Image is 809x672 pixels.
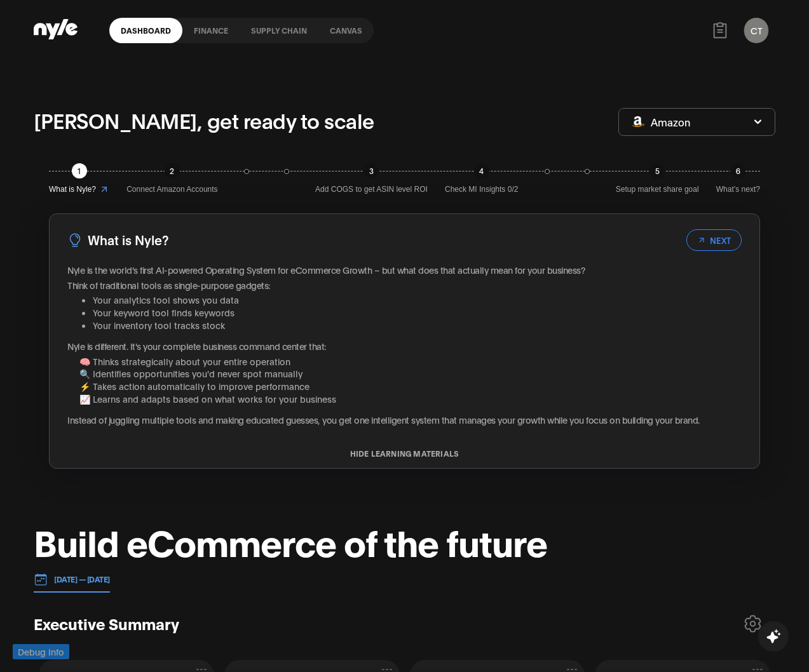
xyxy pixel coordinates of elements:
li: Your keyword tool finds keywords [93,306,742,319]
p: Instead of juggling multiple tools and making educated guesses, you get one intelligent system th... [67,413,742,426]
button: CT [744,18,768,43]
h1: Build eCommerce of the future [34,522,547,560]
div: 4 [474,163,489,178]
div: 6 [730,163,745,178]
span: Amazon [651,115,690,129]
p: [PERSON_NAME], get ready to scale [34,105,374,135]
span: Connect Amazon Accounts [126,184,217,196]
li: 📈 Learns and adapts based on what works for your business [79,393,742,405]
a: Canvas [318,18,374,43]
span: Debug Info [18,645,64,659]
img: LightBulb [67,232,83,248]
button: HIDE LEARNING MATERIALS [50,449,759,458]
span: What’s next? [716,184,760,196]
div: 1 [72,163,87,178]
li: ⚡ Takes action automatically to improve performance [79,380,742,393]
button: Amazon [618,108,775,136]
img: 01.01.24 — 07.01.24 [34,572,48,586]
p: [DATE] — [DATE] [48,574,110,585]
p: Nyle is different. It's your complete business command center that: [67,340,742,353]
span: Check MI Insights 0/2 [445,184,518,196]
p: Nyle is the world's first AI-powered Operating System for eCommerce Growth – but what does that a... [67,264,742,276]
div: 2 [165,163,180,178]
h3: Executive Summary [34,614,179,633]
span: What is Nyle? [49,184,96,196]
a: Dashboard [109,18,182,43]
button: [DATE] — [DATE] [34,567,110,593]
a: finance [182,18,240,43]
h3: What is Nyle? [88,230,168,250]
button: NEXT [686,229,742,251]
p: Think of traditional tools as single-purpose gadgets: [67,279,742,292]
li: Your inventory tool tracks stock [93,319,742,332]
a: Supply chain [240,18,318,43]
div: 5 [649,163,665,178]
div: 3 [364,163,379,178]
li: 🔍 Identifies opportunities you'd never spot manually [79,367,742,380]
li: 🧠 Thinks strategically about your entire operation [79,355,742,368]
img: Amazon [632,116,644,127]
button: Debug Info [13,644,69,659]
span: Add COGS to get ASIN level ROI [315,184,428,196]
span: Setup market share goal [616,184,699,196]
li: Your analytics tool shows you data [93,293,742,306]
